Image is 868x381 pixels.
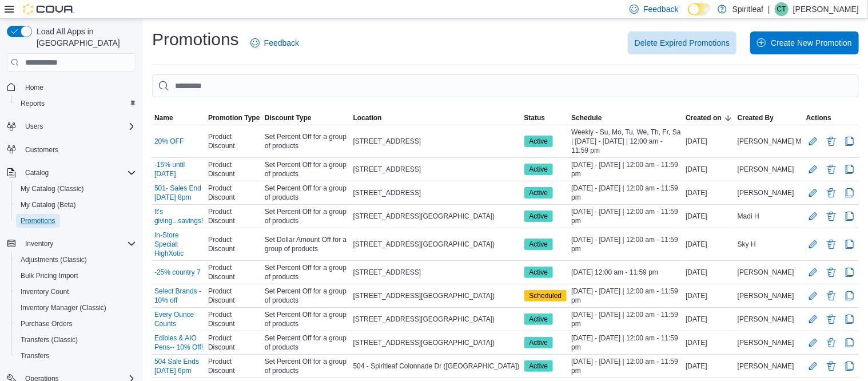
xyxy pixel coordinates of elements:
div: Set Percent Off for a group of products [262,355,351,378]
span: [DATE] - [DATE] | 12:00 am - 11:59 pm [571,287,681,305]
button: Home [2,78,141,95]
div: [DATE] [683,336,735,350]
span: Inventory Count [21,287,69,296]
button: Delete Promotion [825,265,838,279]
span: Promotions [16,214,136,228]
button: Inventory Manager (Classic) [11,300,141,316]
span: [STREET_ADDRESS] [353,188,421,197]
button: Promotion Type [206,111,262,125]
button: Inventory Count [11,284,141,300]
span: [DATE] - [DATE] | 12:00 am - 11:59 pm [571,160,681,178]
button: Clone Promotion [843,237,857,251]
button: Clone Promotion [843,312,857,326]
span: Feedback [643,3,678,15]
span: Users [21,120,136,133]
span: Name [154,113,173,122]
a: Inventory Manager (Classic) [16,301,111,315]
a: Bulk Pricing Import [16,269,83,283]
span: Product Discount [208,207,260,225]
button: Delete Promotion [825,162,838,176]
button: Catalog [21,166,53,180]
button: Edit Promotion [806,359,820,373]
a: Select Brands - 10% off [154,287,204,305]
span: Load All Apps in [GEOGRAPHIC_DATA] [32,26,136,49]
span: Weekly - Su, Mo, Tu, We, Th, Fr, Sa | [DATE] - [DATE] | 12:00 am - 11:59 pm [571,128,681,155]
span: Inventory [21,237,136,251]
a: -25% country 7 [154,268,201,277]
div: Set Percent Off for a group of products [262,261,351,284]
button: Delete Promotion [825,209,838,223]
button: Create New Promotion [750,31,859,54]
button: Users [21,120,47,133]
a: 20% OFF [154,137,184,146]
span: Inventory Count [16,285,136,299]
span: Active [529,267,548,277]
span: Created By [738,113,774,122]
span: [PERSON_NAME] [738,165,794,174]
span: Product Discount [208,334,260,352]
a: Customers [21,143,63,157]
span: Adjustments (Classic) [16,253,136,267]
button: Schedule [569,111,683,125]
span: [DATE] 12:00 am - 11:59 pm [571,268,658,277]
h1: Promotions [152,28,239,51]
a: Home [21,81,48,94]
span: Inventory Manager (Classic) [16,301,136,315]
span: [DATE] - [DATE] | 12:00 am - 11:59 pm [571,235,681,253]
span: Discount Type [265,113,312,122]
button: Status [522,111,570,125]
div: Set Percent Off for a group of products [262,308,351,331]
div: Clifford T [775,2,789,16]
button: Delete Promotion [825,186,838,200]
button: Edit Promotion [806,134,820,148]
span: Active [529,211,548,221]
span: Home [21,80,136,94]
span: Active [529,136,548,146]
button: Name [152,111,206,125]
span: [PERSON_NAME] [738,268,794,277]
div: Set Percent Off for a group of products [262,130,351,153]
div: Set Percent Off for a group of products [262,284,351,307]
span: [PERSON_NAME] [738,362,794,371]
div: Set Percent Off for a group of products [262,331,351,354]
span: [STREET_ADDRESS][GEOGRAPHIC_DATA]) [353,240,495,249]
a: 504 Sale Ends [DATE] 6pm [154,357,204,375]
span: [PERSON_NAME] [738,315,794,324]
img: Cova [23,3,74,15]
input: Dark Mode [688,3,712,15]
span: My Catalog (Beta) [16,198,136,212]
button: Adjustments (Classic) [11,252,141,268]
span: [DATE] - [DATE] | 12:00 am - 11:59 pm [571,184,681,202]
a: My Catalog (Classic) [16,182,89,196]
div: [DATE] [683,265,735,279]
span: [DATE] - [DATE] | 12:00 am - 11:59 pm [571,357,681,375]
span: Reports [16,97,136,110]
span: Scheduled [529,291,562,301]
span: Sky H [738,240,756,249]
span: Product Discount [208,160,260,178]
span: Purchase Orders [16,317,136,331]
a: Promotions [16,214,60,228]
span: Actions [806,113,831,122]
div: Set Percent Off for a group of products [262,205,351,228]
span: Schedule [571,113,602,122]
button: Delete Promotion [825,312,838,326]
span: Bulk Pricing Import [21,271,78,280]
button: Bulk Pricing Import [11,268,141,284]
div: [DATE] [683,312,735,326]
button: Reports [11,96,141,112]
a: It's giving...savings! [154,207,204,225]
button: Created By [735,111,804,125]
p: | [768,2,770,16]
button: Clone Promotion [843,186,857,200]
button: My Catalog (Classic) [11,181,141,197]
span: Status [524,113,546,122]
button: Edit Promotion [806,312,820,326]
span: Active [524,136,554,147]
div: [DATE] [683,359,735,373]
span: Purchase Orders [21,319,73,328]
div: [DATE] [683,186,735,200]
div: [DATE] [683,134,735,148]
span: [DATE] - [DATE] | 12:00 am - 11:59 pm [571,310,681,328]
a: My Catalog (Beta) [16,198,81,212]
